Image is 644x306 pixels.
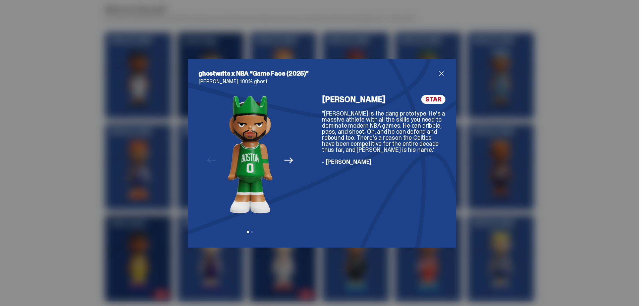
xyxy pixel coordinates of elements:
h4: [PERSON_NAME] [322,95,385,103]
div: "[PERSON_NAME] is the dang prototype. He’s a massive athlete with all the skills you need to domi... [322,111,445,165]
button: close [437,70,445,78]
h2: ghostwrite x NBA “Game Face (2025)” [199,70,437,78]
button: View slide 1 [247,231,249,233]
p: [PERSON_NAME] 100% ghost [199,79,445,84]
button: View slide 2 [251,231,253,233]
img: NBA%20Game%20Face%20-%20Website%20Archive.266.png [227,95,273,214]
span: - [PERSON_NAME] [322,158,372,166]
button: Next [281,153,296,168]
span: STAR [421,95,445,104]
